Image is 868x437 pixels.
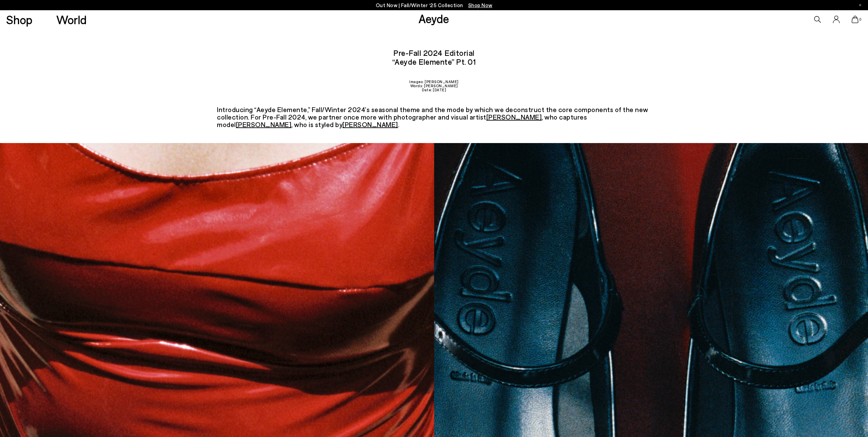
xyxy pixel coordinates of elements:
[6,14,32,26] a: Shop
[468,2,492,8] span: Navigate to /collections/new-in
[858,18,862,21] span: 0
[236,120,292,128] a: [PERSON_NAME]
[852,16,858,23] a: 0
[486,113,542,121] a: [PERSON_NAME]
[376,1,492,10] p: Out Now | Fall/Winter ‘25 Collection
[217,80,651,92] div: Images: [PERSON_NAME] Words: [PERSON_NAME] Date: [DATE]
[418,11,449,26] a: Aeyde
[56,14,87,26] a: World
[217,106,651,128] div: Introducing “Aeyde Elemente,” Fall/Winter 2024’s seasonal theme and the mode by which we deconstr...
[342,120,398,128] a: [PERSON_NAME]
